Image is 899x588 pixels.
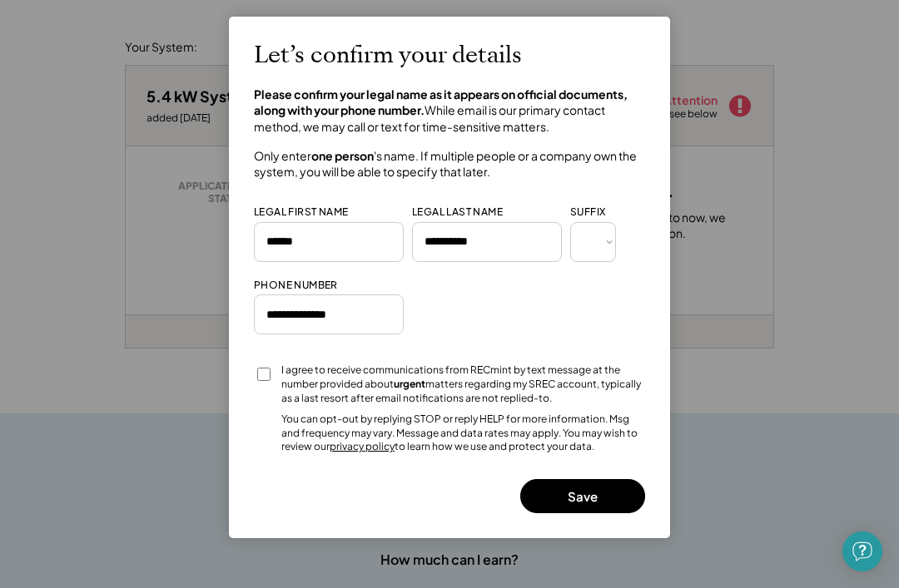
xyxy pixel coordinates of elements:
button: Save [520,479,645,513]
strong: one person [311,148,374,163]
div: LEGAL FIRST NAME [254,205,348,220]
div: You can opt-out by replying STOP or reply HELP for more information. Msg and frequency may vary. ... [281,413,645,454]
h2: Let’s confirm your details [254,42,522,70]
strong: urgent [394,378,425,390]
div: I agree to receive communications from RECmint by text message at the number provided about matte... [281,363,645,405]
div: SUFFIX [570,205,605,220]
div: Open Intercom Messenger [842,531,882,571]
h4: Only enter 's name. If multiple people or a company own the system, you will be able to specify t... [254,148,645,180]
div: PHONE NUMBER [254,279,338,293]
a: privacy policy [330,440,395,452]
div: LEGAL LAST NAME [412,205,503,220]
strong: Please confirm your legal name as it appears on official documents, along with your phone number. [254,86,629,118]
h4: While email is our primary contact method, we may call or text for time-sensitive matters. [254,86,645,136]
